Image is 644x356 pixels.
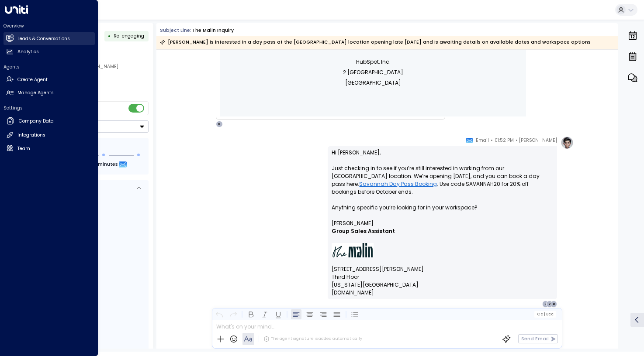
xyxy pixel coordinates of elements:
a: [DOMAIN_NAME] [332,289,374,297]
span: Third Floor [332,273,359,281]
a: Team [3,142,95,155]
h2: Agents [3,64,95,70]
h2: Overview [3,23,95,29]
h2: Company Data [19,118,54,125]
h2: Settings [3,105,95,111]
h2: Create Agent [17,76,48,83]
div: 2 [546,301,553,308]
a: Company Data [3,114,95,128]
span: [STREET_ADDRESS][PERSON_NAME] [332,265,424,273]
strong: Group Sales Assistant [332,227,395,235]
button: Undo [214,309,225,319]
span: Cc Bcc [537,312,554,316]
h2: Team [17,145,30,152]
span: [US_STATE][GEOGRAPHIC_DATA] [332,281,419,289]
span: • [516,136,518,145]
div: S [542,301,549,308]
span: Subject Line: [160,27,191,34]
h2: Integrations [17,132,45,139]
h2: Manage Agents [17,89,54,96]
h2: Leads & Conversations [17,35,70,42]
span: 01:52 PM [495,136,514,145]
span: [PERSON_NAME] [332,219,374,227]
button: Redo [228,309,238,319]
div: B [551,301,557,308]
a: Create Agent [3,73,95,86]
div: The agent signature is added automatically [263,336,362,342]
span: [PERSON_NAME] [519,136,557,145]
div: • [108,30,111,42]
span: | [544,312,545,316]
p: HubSpot, Inc. 2 [GEOGRAPHIC_DATA] [GEOGRAPHIC_DATA] [264,57,482,88]
div: K [216,121,223,128]
a: Savannah Day Pass Booking [359,180,437,188]
a: Leads & Conversations [3,32,95,45]
button: Cc|Bcc [534,311,556,317]
img: profile-logo.png [561,136,574,149]
a: Manage Agents [3,87,95,99]
span: • [491,136,493,145]
div: [PERSON_NAME] is interested in a day pass at the [GEOGRAPHIC_DATA] location opening late [DATE] a... [160,38,591,47]
span: Trigger [114,33,144,39]
h2: Analytics [17,48,39,55]
span: Email [476,136,489,145]
div: The Malin Inquiry [192,27,234,34]
p: Hi [PERSON_NAME], Just checking in to see if you’re still interested in working from our [GEOGRAP... [332,149,553,219]
a: Integrations [3,129,95,142]
a: Analytics [3,46,95,58]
